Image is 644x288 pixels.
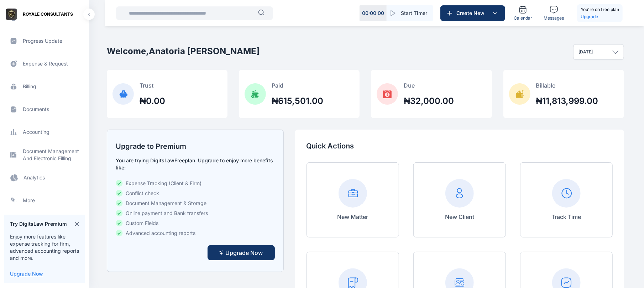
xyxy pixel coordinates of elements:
[10,220,67,227] h4: Try DigitsLaw Premium
[404,81,454,90] p: Due
[4,32,85,49] a: progress update
[126,220,158,227] span: Custom Fields
[337,213,368,221] p: New Matter
[536,81,598,90] p: Billable
[440,5,505,21] button: Create New
[226,248,263,257] span: Upgrade Now
[536,95,598,107] h2: ₦11,813,999.00
[126,230,195,237] span: Advanced accounting reports
[541,2,567,24] a: Messages
[307,141,613,151] p: Quick Actions
[404,95,454,107] h2: ₦32,000.00
[4,192,85,209] a: more
[116,141,275,151] h2: Upgrade to Premium
[581,6,619,13] h5: You're on free plan
[401,10,427,17] span: Start Timer
[10,233,79,262] p: Enjoy more features like expense tracking for firm, advanced accounting reports and more.
[4,101,85,118] a: documents
[544,15,564,21] span: Messages
[107,46,260,57] h2: Welcome, Anatoria [PERSON_NAME]
[511,2,535,24] a: Calendar
[445,213,474,221] p: New Client
[454,10,491,17] span: Create New
[140,95,165,107] h2: ₦0.00
[272,81,323,90] p: Paid
[23,11,73,18] span: ROYALE CONSULTANTS
[4,55,85,72] a: expense & request
[551,213,581,221] p: Track Time
[4,78,85,95] a: billing
[362,10,384,17] p: 00 : 00 : 00
[514,15,532,21] span: Calendar
[581,13,619,20] a: Upgrade
[578,49,593,55] p: [DATE]
[126,210,208,217] span: Online payment and Bank transfers
[10,271,43,277] a: Upgrade Now
[10,270,43,277] button: Upgrade Now
[208,245,275,260] button: Upgrade Now
[387,5,433,21] button: Start Timer
[140,81,165,90] p: Trust
[4,169,85,186] a: Analytics
[126,190,159,197] span: Conflict check
[126,180,201,187] span: Expense Tracking (Client & Firm)
[116,157,275,171] p: You are trying DigitsLaw Free plan. Upgrade to enjoy more benefits like:
[4,124,85,141] a: accounting
[126,200,206,207] span: Document Management & Storage
[4,146,85,163] a: Document Management And Electronic Filling
[272,95,323,107] h2: ₦615,501.00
